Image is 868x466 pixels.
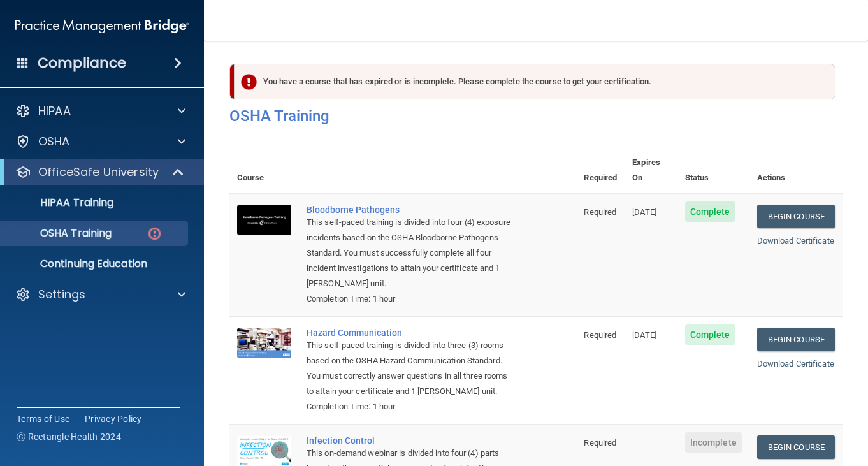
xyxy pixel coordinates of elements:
[15,287,185,302] a: Settings
[584,438,616,448] span: Required
[307,215,512,291] div: This self-paced training is divided into four (4) exposure incidents based on the OSHA Bloodborne...
[15,13,189,39] img: PMB logo
[757,328,835,351] a: Begin Course
[241,74,257,90] img: exclamation-circle-solid-danger.72ef9ffc.png
[584,330,616,340] span: Required
[8,227,112,240] p: OSHA Training
[38,103,71,119] p: HIPAA
[632,207,656,217] span: [DATE]
[15,134,185,149] a: OSHA
[749,147,843,194] th: Actions
[38,134,70,149] p: OSHA
[15,103,185,119] a: HIPAA
[625,147,677,194] th: Expires On
[757,435,835,459] a: Begin Course
[38,287,85,302] p: Settings
[307,435,512,446] a: Infection Control
[38,54,126,72] h4: Compliance
[685,201,735,222] span: Complete
[8,258,182,270] p: Continuing Education
[38,164,159,180] p: OfficeSafe University
[677,147,749,194] th: Status
[235,64,835,99] div: You have a course that has expired or is incomplete. Please complete the course to get your certi...
[85,412,142,425] a: Privacy Policy
[307,399,512,414] div: Completion Time: 1 hour
[17,412,69,425] a: Terms of Use
[307,328,512,338] a: Hazard Communication
[17,430,121,443] span: Ⓒ Rectangle Health 2024
[307,338,512,399] div: This self-paced training is divided into three (3) rooms based on the OSHA Hazard Communication S...
[632,330,656,340] span: [DATE]
[307,291,512,307] div: Completion Time: 1 hour
[307,205,512,215] a: Bloodborne Pathogens
[584,207,616,217] span: Required
[229,107,843,125] h4: OSHA Training
[8,196,113,209] p: HIPAA Training
[15,164,185,180] a: OfficeSafe University
[229,147,299,194] th: Course
[685,432,742,453] span: Incomplete
[757,359,834,368] a: Download Certificate
[576,147,625,194] th: Required
[757,236,834,245] a: Download Certificate
[757,205,835,228] a: Begin Course
[685,324,735,345] span: Complete
[147,226,163,242] img: danger-circle.6113f641.png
